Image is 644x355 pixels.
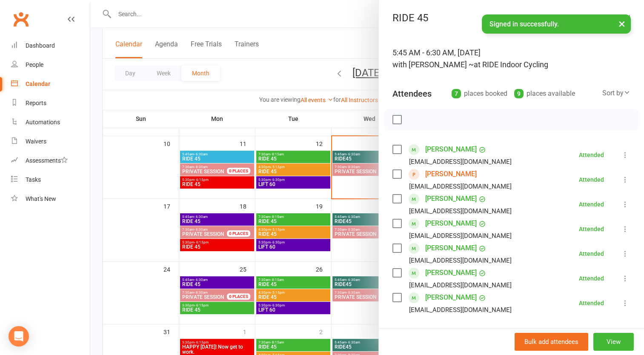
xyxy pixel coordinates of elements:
div: [EMAIL_ADDRESS][DOMAIN_NAME] [409,255,512,266]
div: Attended [579,177,604,183]
button: Bulk add attendees [515,333,588,351]
a: Waivers [11,132,90,151]
div: Automations [26,119,60,126]
div: Attended [579,226,604,232]
div: [EMAIL_ADDRESS][DOMAIN_NAME] [409,206,512,217]
div: Attended [579,275,604,281]
a: [PERSON_NAME] [425,143,477,156]
div: 7 [452,89,461,98]
div: People [26,61,43,68]
div: [EMAIL_ADDRESS][DOMAIN_NAME] [409,280,512,291]
div: Attendees [392,88,432,100]
div: Dashboard [26,42,55,49]
div: places available [514,88,575,100]
a: Tasks [11,170,90,189]
button: × [614,14,630,33]
span: with [PERSON_NAME] ~ [392,60,474,69]
div: [EMAIL_ADDRESS][DOMAIN_NAME] [409,304,512,315]
div: [EMAIL_ADDRESS][DOMAIN_NAME] [409,230,512,241]
span: Signed in successfully. [489,20,559,28]
div: Reports [26,100,46,106]
div: [EMAIL_ADDRESS][DOMAIN_NAME] [409,156,512,167]
a: [PERSON_NAME] [425,291,477,304]
a: Reports [11,94,90,113]
a: [PERSON_NAME] [425,241,477,255]
a: [PERSON_NAME] [425,266,477,280]
div: Attended [579,251,604,257]
a: People [11,55,90,74]
div: 5:45 AM - 6:30 AM, [DATE] [392,47,630,71]
a: [PERSON_NAME] [425,167,477,181]
div: Sort by [602,88,630,99]
a: Assessments [11,151,90,170]
a: Calendar [11,74,90,94]
div: Attended [579,201,604,207]
div: What's New [26,195,56,202]
a: [PERSON_NAME] [425,192,477,206]
div: RIDE 45 [379,12,644,24]
div: Tasks [26,176,41,183]
div: Attended [579,300,604,306]
a: Automations [11,113,90,132]
div: Attended [579,152,604,158]
div: Assessments [26,157,68,164]
a: [PERSON_NAME] [425,217,477,230]
div: places booked [452,88,507,100]
div: 9 [514,89,524,98]
span: at RIDE Indoor Cycling [474,60,548,69]
a: What's New [11,189,90,209]
div: [EMAIL_ADDRESS][DOMAIN_NAME] [409,181,512,192]
div: Waivers [26,138,46,145]
div: Open Intercom Messenger [9,326,29,346]
button: View [593,333,634,351]
a: Clubworx [10,9,31,30]
div: Calendar [26,80,50,87]
a: Dashboard [11,36,90,55]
